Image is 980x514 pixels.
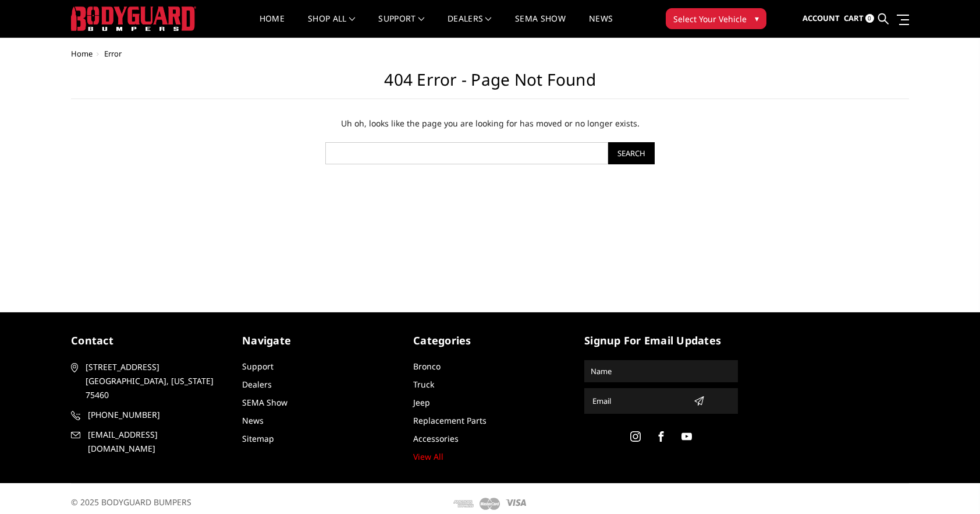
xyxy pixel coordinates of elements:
[844,3,874,34] a: Cart 0
[242,397,287,408] a: SEMA Show
[86,360,221,402] span: [STREET_ADDRESS] [GEOGRAPHIC_DATA], [US_STATE] 75460
[104,48,122,59] span: Error
[589,15,613,37] a: News
[448,15,492,37] a: Dealers
[71,428,225,456] a: [EMAIL_ADDRESS][DOMAIN_NAME]
[71,497,191,508] span: © 2025 BODYGUARD BUMPERS
[260,15,285,37] a: Home
[608,142,655,164] input: Search
[755,12,759,24] span: ▾
[242,379,272,390] a: Dealers
[865,14,874,23] span: 0
[71,408,225,422] a: [PHONE_NUMBER]
[215,117,765,131] p: Uh oh, looks like the page you are looking for has moved or no longer exists.
[413,361,441,372] a: Bronco
[586,362,736,381] input: Name
[88,428,223,456] span: [EMAIL_ADDRESS][DOMAIN_NAME]
[584,333,738,348] h5: signup for email updates
[88,408,223,422] span: [PHONE_NUMBER]
[71,70,909,99] h1: 404 Error - Page not found
[413,333,567,348] h5: Categories
[242,433,274,444] a: Sitemap
[673,13,747,25] span: Select Your Vehicle
[413,451,443,462] a: View All
[242,333,396,348] h5: Navigate
[413,415,487,426] a: Replacement Parts
[71,6,196,31] img: BODYGUARD BUMPERS
[666,8,766,29] button: Select Your Vehicle
[378,15,424,37] a: Support
[413,397,430,408] a: Jeep
[308,15,355,37] a: shop all
[413,433,459,444] a: Accessories
[803,13,840,23] span: Account
[71,333,225,348] h5: contact
[413,379,434,390] a: Truck
[71,48,93,59] a: Home
[515,15,566,37] a: SEMA Show
[803,3,840,34] a: Account
[242,415,264,426] a: News
[588,392,689,410] input: Email
[844,13,864,23] span: Cart
[242,361,274,372] a: Support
